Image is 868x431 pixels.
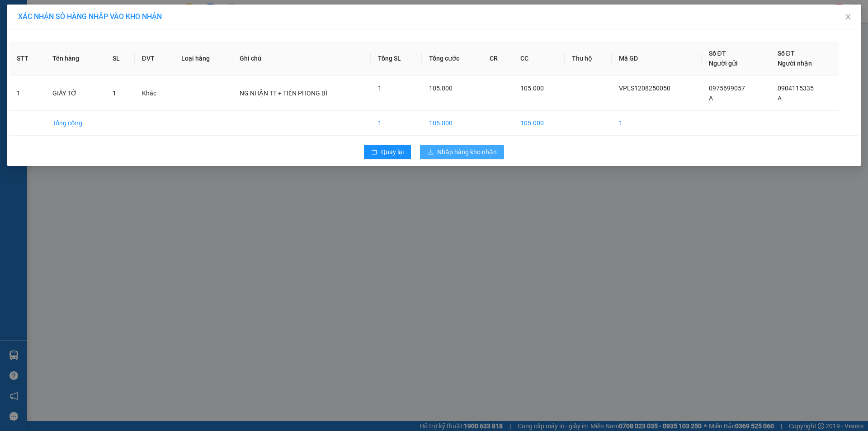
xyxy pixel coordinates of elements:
span: XÁC NHẬN SỐ HÀNG NHẬP VÀO KHO NHẬN [18,12,162,21]
span: Số ĐT [709,50,726,57]
span: 1 [113,90,116,97]
button: rollbackQuay lại [364,145,411,159]
td: Khác [135,76,174,111]
td: 1 [612,111,701,136]
span: Quay lại [381,147,404,157]
th: Loại hàng [174,41,232,76]
span: close [844,13,852,20]
td: 1 [9,76,45,111]
span: download [427,149,434,156]
th: STT [9,41,45,76]
span: 1 [378,85,382,92]
span: VPLS1208250050 [619,85,670,92]
span: Người nhận [778,60,812,67]
span: NG NHẬN TT + TIỀN PHONG BÌ [240,90,327,97]
button: downloadNhập hàng kho nhận [420,145,504,159]
th: CC [513,41,565,76]
span: Nhập hàng kho nhận [437,147,497,157]
th: Tổng cước [422,41,482,76]
span: 0904115335 [778,85,814,92]
span: Người gửi [709,60,738,67]
td: Tổng cộng [45,111,105,136]
th: Tên hàng [45,41,105,76]
th: ĐVT [135,41,174,76]
th: SL [105,41,135,76]
span: 105.000 [429,85,453,92]
span: 105.000 [520,85,544,92]
span: A [709,95,713,102]
th: Tổng SL [371,41,422,76]
th: Mã GD [612,41,701,76]
td: 1 [371,111,422,136]
td: 105.000 [422,111,482,136]
button: Close [835,5,861,30]
th: Ghi chú [232,41,371,76]
td: GIẤY TỜ [45,76,105,111]
th: Thu hộ [565,41,612,76]
td: 105.000 [513,111,565,136]
span: Số ĐT [778,50,795,57]
span: 0975699057 [709,85,745,92]
span: rollback [371,149,377,156]
th: CR [482,41,513,76]
span: A [778,95,782,102]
